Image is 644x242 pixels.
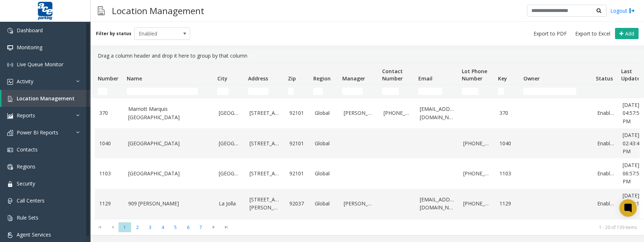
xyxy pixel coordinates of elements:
a: 1103 [499,170,516,178]
td: Contact Number Filter [379,85,415,98]
a: 1040 [99,139,120,147]
div: Data table [91,63,644,219]
td: Zip Filter [285,85,310,98]
input: Name Filter [127,88,198,95]
td: Owner Filter [520,85,593,98]
a: La Jolla [219,200,241,208]
span: Go to the last page [220,222,233,232]
a: 909 [PERSON_NAME] [128,200,210,208]
img: 'icon' [7,28,13,34]
img: 'icon' [7,181,13,187]
a: [STREET_ADDRESS] [250,170,281,178]
button: Export to Excel [572,29,613,39]
span: Manager [342,75,365,82]
td: Number Filter [95,85,124,98]
a: [PHONE_NUMBER] [384,109,411,117]
input: Zip Filter [288,88,294,95]
a: [PHONE_NUMBER] [463,200,491,208]
span: Go to the last page [221,224,231,230]
span: Security [17,180,35,187]
a: [PERSON_NAME] [344,109,375,117]
span: Page 2 [131,222,144,232]
input: Owner Filter [523,88,576,95]
a: Global [315,109,335,117]
span: Dashboard [17,27,43,34]
img: 'icon' [7,62,13,68]
span: Number [98,75,118,82]
input: Region Filter [313,88,323,95]
a: [EMAIL_ADDRESS][DOMAIN_NAME] [420,105,455,121]
span: Owner [523,75,540,82]
span: Export to Excel [575,30,610,37]
span: Lot Phone Number [462,68,487,82]
a: [PHONE_NUMBER] [463,170,491,178]
input: Contact Number Filter [382,88,399,95]
span: Monitoring [17,44,42,51]
span: Export to PDF [534,30,567,37]
td: Status Filter [593,85,618,98]
a: [PHONE_NUMBER] [463,139,491,147]
span: Page 4 [156,222,169,232]
span: [DATE] 02:43:46 PM [623,132,642,155]
a: Global [315,170,335,178]
td: Address Filter [245,85,285,98]
a: Enabled [597,109,614,117]
a: Enabled [597,139,614,147]
span: [DATE] 05:32:18 PM [623,192,642,215]
span: Address [248,75,268,82]
a: Global [315,200,335,208]
a: [STREET_ADDRESS][PERSON_NAME] [250,196,281,212]
div: Drag a column header and drop it here to group by that column [95,49,640,63]
span: Last Update [621,68,640,82]
input: Lot Phone Number Filter [462,88,478,95]
a: Enabled [597,170,614,178]
img: 'icon' [7,147,13,153]
td: Lot Phone Number Filter [459,85,495,98]
input: City Filter [217,88,229,95]
span: Enabled [135,28,179,39]
span: Page 1 [118,222,131,232]
a: [STREET_ADDRESS] [250,109,281,117]
img: 'icon' [7,130,13,136]
span: Go to the next page [207,222,220,232]
a: 92101 [289,139,306,147]
img: 'icon' [7,79,13,85]
a: 92101 [289,109,306,117]
img: 'icon' [7,164,13,170]
span: [DATE] 06:57:57 PM [623,162,642,185]
span: Page 3 [144,222,156,232]
span: Power BI Reports [17,129,58,136]
a: [GEOGRAPHIC_DATA] [128,170,210,178]
span: Contact Number [382,68,403,82]
span: Reports [17,112,35,119]
img: 'icon' [7,198,13,204]
img: 'icon' [7,232,13,238]
td: Manager Filter [339,85,379,98]
input: Key Filter [498,88,504,95]
a: Global [315,139,335,147]
input: Address Filter [248,88,268,95]
img: 'icon' [7,113,13,119]
a: [STREET_ADDRESS] [250,139,281,147]
span: Activity [17,78,33,85]
span: Live Queue Monitor [17,61,63,68]
label: Filter by status [96,30,131,37]
button: Add [615,28,639,39]
a: [GEOGRAPHIC_DATA] [128,139,210,147]
img: logout [629,7,635,14]
a: 370 [499,109,516,117]
a: 92037 [289,200,306,208]
span: Go to the next page [209,224,218,230]
span: Regions [17,163,35,170]
a: 1103 [99,170,120,178]
button: Export to PDF [531,29,570,39]
td: Name Filter [124,85,214,98]
span: Add [625,30,634,37]
img: 'icon' [7,215,13,221]
span: Rule Sets [17,214,38,221]
a: 92101 [289,170,306,178]
span: Location Management [17,95,75,102]
input: Manager Filter [342,88,363,95]
a: [PERSON_NAME] [344,200,375,208]
a: [GEOGRAPHIC_DATA] [219,109,241,117]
